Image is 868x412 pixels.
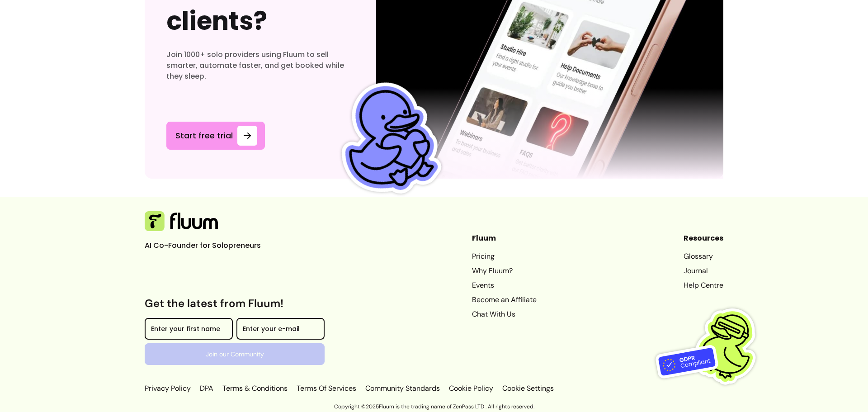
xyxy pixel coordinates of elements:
a: Become an Affiliate [472,294,537,305]
span: Start free trial [174,129,234,142]
a: Terms & Conditions [221,383,289,394]
a: Community Standards [363,383,442,394]
header: Resources [684,233,723,244]
a: Events [472,280,537,291]
a: DPA [198,383,215,394]
a: Cookie Policy [447,383,495,394]
h3: Get the latest from Fluum! [145,296,325,311]
a: Terms Of Services [295,383,358,394]
p: Cookie Settings [500,383,554,394]
a: Privacy Policy [145,383,193,394]
a: Glossary [684,251,723,262]
a: Journal [684,265,723,276]
a: Help Centre [684,280,723,291]
header: Fluum [472,233,537,244]
a: Chat With Us [472,309,537,320]
img: Fluum Logo [145,211,218,231]
p: AI Co-Founder for Solopreneurs [145,240,280,251]
input: Enter your first name [151,326,226,335]
a: Start free trial [166,122,265,150]
a: Pricing [472,251,537,262]
img: Fluum Duck sticker [321,72,454,206]
a: Why Fluum? [472,265,537,276]
h3: Join 1000+ solo providers using Fluum to sell smarter, automate faster, and get booked while they... [166,49,354,82]
input: Enter your e-mail [243,326,318,335]
img: Fluum is GDPR compliant [656,289,769,403]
